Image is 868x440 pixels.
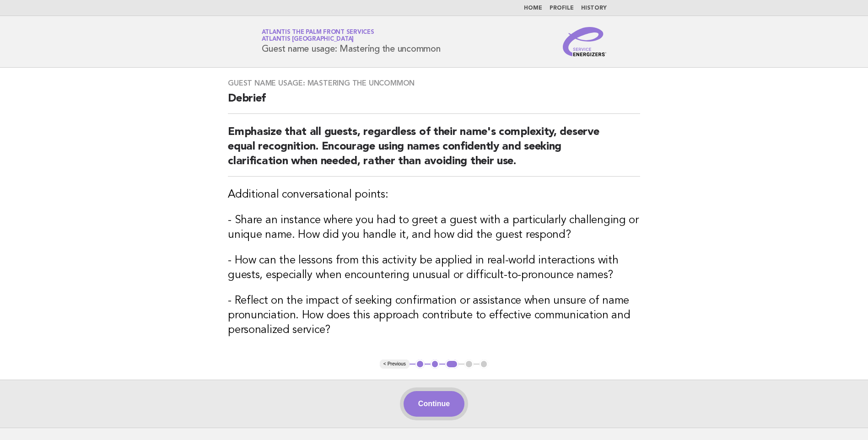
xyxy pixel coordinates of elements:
[262,30,441,54] h1: Guest name usage: Mastering the uncommon
[228,213,640,242] h3: - Share an instance where you had to greet a guest with a particularly challenging or unique name...
[380,360,410,369] button: < Previous
[581,5,607,11] a: History
[228,125,640,177] h2: Emphasize that all guests, regardless of their name's complexity, deserve equal recognition. Enco...
[262,37,354,43] span: Atlantis [GEOGRAPHIC_DATA]
[404,391,464,417] button: Continue
[228,253,640,283] h3: - How can the lessons from this activity be applied in real-world interactions with guests, espec...
[550,5,574,11] a: Profile
[445,360,458,369] button: 3
[431,360,440,369] button: 2
[563,27,607,56] img: Service Energizers
[228,79,640,88] h3: Guest name usage: Mastering the uncommon
[228,91,640,114] h2: Debrief
[415,360,425,369] button: 1
[262,29,374,42] a: Atlantis The Palm Front ServicesAtlantis [GEOGRAPHIC_DATA]
[524,5,542,11] a: Home
[228,188,640,202] h3: Additional conversational points:
[228,294,640,338] h3: - Reflect on the impact of seeking confirmation or assistance when unsure of name pronunciation. ...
